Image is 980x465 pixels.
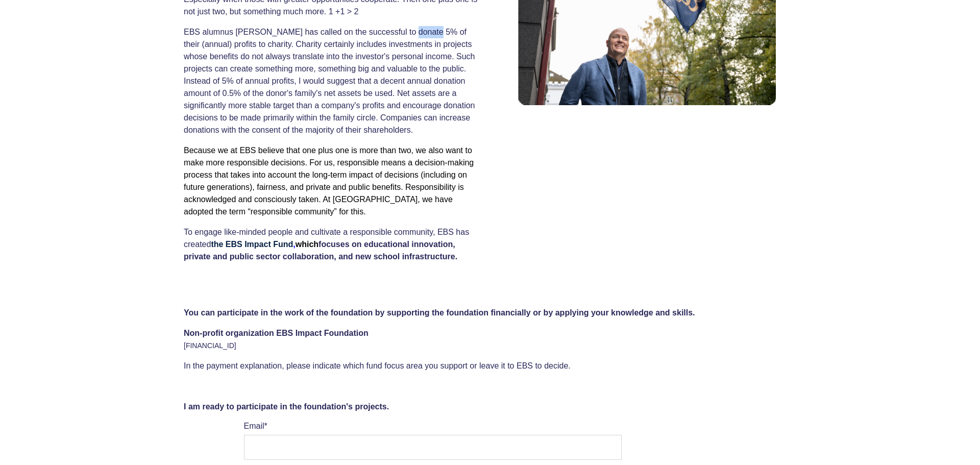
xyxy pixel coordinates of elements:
font: To engage like-minded people and cultivate a responsible community, EBS has created [184,228,469,249]
font: Because we at EBS believe that one plus one is more than two, we also want to make more responsib... [184,146,474,216]
font: I am ready to participate in the foundation's projects. [184,402,389,411]
font: EBS alumnus [PERSON_NAME] has called on the successful to donate 5% of their (annual) profits to ... [184,28,475,134]
font: Email [244,422,264,430]
font: In the payment explanation, please indicate which fund focus area you support or leave it to EBS ... [184,361,571,370]
font: , [293,240,295,249]
font: You can participate in the work of the foundation by supporting the foundation financially or by ... [184,308,695,317]
font: Non-profit organization EBS Impact Foundation [184,329,369,337]
font: [FINANCIAL_ID] [184,341,236,350]
a: the EBS Impact Fund [211,240,293,249]
font: which [296,240,318,249]
font: focuses on educational innovation, private and public sector collaboration, and new school infras... [184,240,457,261]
